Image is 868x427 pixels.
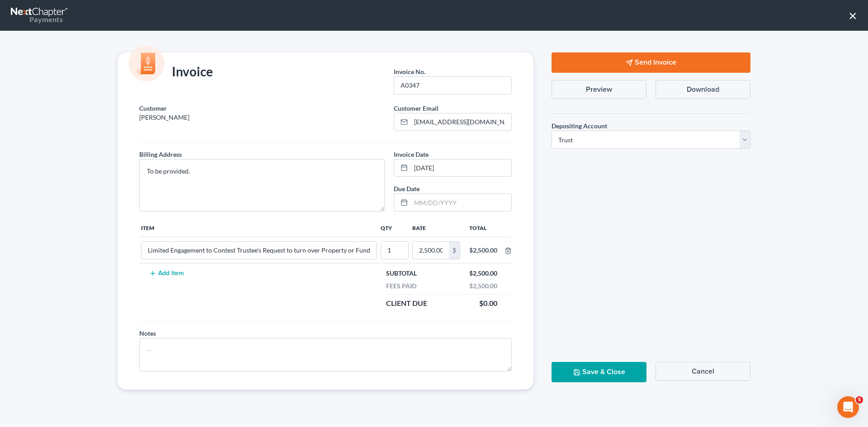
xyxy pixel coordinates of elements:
span: 5 [856,396,863,404]
span: Customer Email [394,104,439,112]
button: Send Invoice [552,52,750,73]
input: 0.00 [413,242,449,259]
span: Invoice No. [394,68,425,75]
input: -- [381,242,408,259]
span: Depositing Account [552,122,607,130]
button: × [849,8,857,23]
div: $ [449,242,460,259]
label: Customer [139,103,167,113]
button: Add Item [146,270,186,277]
div: $2,500.00 [465,282,502,291]
input: MM/DD/YYYY [411,160,511,177]
div: $2,500.00 [465,269,502,278]
span: Billing Address [139,150,182,158]
div: Subtotal [382,269,421,278]
a: Payments [11,5,69,26]
input: MM/DD/YYYY [411,194,511,211]
span: Invoice Date [394,150,429,158]
input: Enter email... [411,113,511,131]
input: -- [142,242,377,259]
label: Due Date [394,184,420,193]
div: Invoice [135,63,217,81]
div: Payments [11,14,63,24]
label: Notes [139,328,156,338]
img: icon-money-cc55cd5b71ee43c44ef0efbab91310903cbf28f8221dba23c0d5ca797e203e98.svg [128,45,165,81]
p: [PERSON_NAME] [139,113,385,122]
iframe: Intercom live chat [837,396,859,418]
button: Download [656,80,750,99]
th: Rate [410,219,462,237]
div: Fees Paid [382,282,421,291]
button: Save & Close [552,362,646,382]
input: -- [394,77,511,94]
th: Qty [379,219,410,237]
button: Preview [552,80,646,99]
div: $0.00 [475,298,502,309]
th: Total [462,219,505,237]
button: Cancel [656,362,750,381]
div: Client Due [382,298,432,309]
div: $2,500.00 [469,246,497,255]
th: Item [139,219,379,237]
